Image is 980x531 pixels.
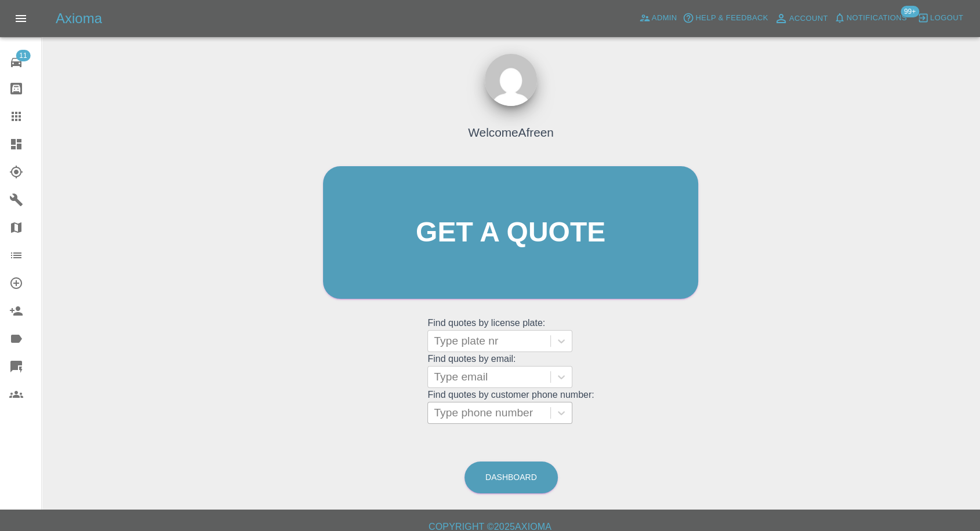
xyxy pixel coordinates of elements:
grid: Find quotes by license plate: [427,318,594,352]
button: Open drawer [7,5,35,32]
button: Notifications [831,9,910,27]
span: 11 [16,50,30,61]
span: 99+ [901,6,919,17]
h5: Axioma [56,9,102,28]
span: Notifications [847,12,907,25]
button: Help & Feedback [680,9,771,27]
a: Dashboard [464,462,558,493]
h4: Welcome Afreen [468,123,554,141]
img: ... [485,54,537,106]
span: Help & Feedback [695,12,768,25]
grid: Find quotes by email: [427,354,594,388]
span: Logout [930,12,963,25]
span: Admin [652,12,677,25]
button: Logout [914,9,966,27]
a: Get a quote [323,166,698,299]
a: Account [771,9,831,28]
a: Admin [636,9,680,27]
span: Account [789,12,828,25]
grid: Find quotes by customer phone number: [427,390,594,424]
